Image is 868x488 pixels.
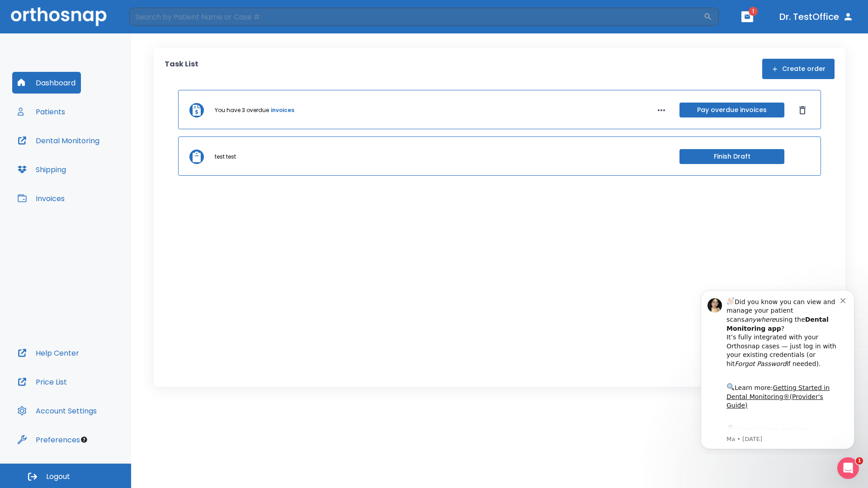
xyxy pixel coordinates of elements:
[46,472,70,482] span: Logout
[271,106,294,114] a: invoices
[11,7,107,26] img: Orthosnap
[749,7,758,16] span: 1
[762,59,835,79] button: Create order
[12,101,71,122] button: Patients
[12,342,85,364] button: Help Center
[679,103,784,117] button: Pay overdue invoices
[12,188,70,209] button: Invoices
[679,149,784,164] button: Finish Draft
[837,457,859,479] iframe: Intercom live chat
[12,429,85,450] button: Preferences
[856,457,863,465] span: 1
[39,144,120,160] a: App Store
[12,72,81,94] button: Dashboard
[687,282,868,455] iframe: Intercom notifications message
[12,371,72,393] button: Price List
[795,103,810,117] button: Dismiss
[39,142,153,188] div: Download the app: | ​ Let us know if you need help getting started!
[776,9,857,25] button: Dr. TestOffice
[215,106,269,114] p: You have 3 overdue
[153,14,160,21] button: Dismiss notification
[39,153,153,161] p: Message from Ma, sent 5w ago
[12,159,71,180] button: Shipping
[12,400,102,422] button: Account Settings
[215,153,236,161] p: test test
[165,59,198,79] p: Task List
[80,436,88,444] div: Tooltip anchor
[129,8,703,26] input: Search by Patient Name or Case #
[12,130,105,151] button: Dental Monitoring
